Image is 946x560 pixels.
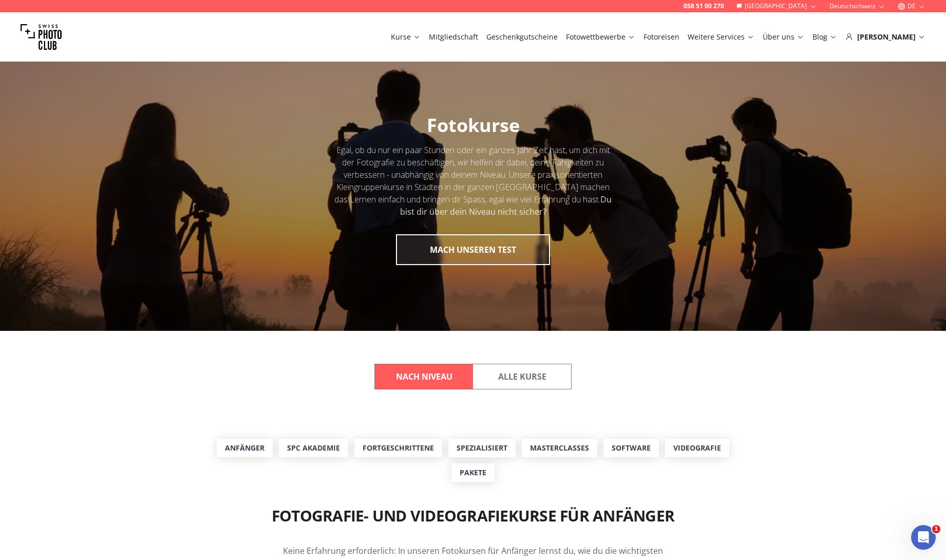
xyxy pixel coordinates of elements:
[387,30,425,44] button: Kurse
[279,439,348,457] a: SPC Akademie
[911,525,936,550] iframe: Intercom live chat
[217,439,273,457] a: Anfänger
[425,30,482,44] button: Mitgliedschaft
[272,507,674,525] h2: Fotografie- und Videografiekurse für Anfänger
[808,30,841,44] button: Blog
[486,32,558,42] a: Geschenkgutscheine
[759,30,808,44] button: Über uns
[482,30,562,44] button: Geschenkgutscheine
[932,525,940,533] span: 1
[562,30,639,44] button: Fotowettbewerbe
[684,30,759,44] button: Weitere Services
[603,439,659,457] a: Software
[684,2,724,10] a: 058 51 00 270
[522,439,597,457] a: MasterClasses
[812,32,837,42] a: Blog
[375,364,473,389] button: By Level
[644,32,679,42] a: Fotoreisen
[374,364,572,389] div: Course filter
[391,32,421,42] a: Kurse
[639,30,684,44] button: Fotoreisen
[451,463,495,482] a: Pakete
[354,439,442,457] a: Fortgeschrittene
[473,364,571,389] button: All Courses
[845,32,925,42] div: [PERSON_NAME]
[333,144,613,218] div: Egal, ob du nur ein paar Stunden oder ein ganzes Jahr Zeit hast, um dich mit der Fotografie zu be...
[763,32,804,42] a: Über uns
[665,439,729,457] a: Videografie
[429,32,478,42] a: Mitgliedschaft
[396,234,550,265] button: MACH UNSEREN TEST
[427,113,520,138] span: Fotokurse
[688,32,754,42] a: Weitere Services
[448,439,516,457] a: Spezialisiert
[21,16,62,58] img: Swiss photo club
[566,32,635,42] a: Fotowettbewerbe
